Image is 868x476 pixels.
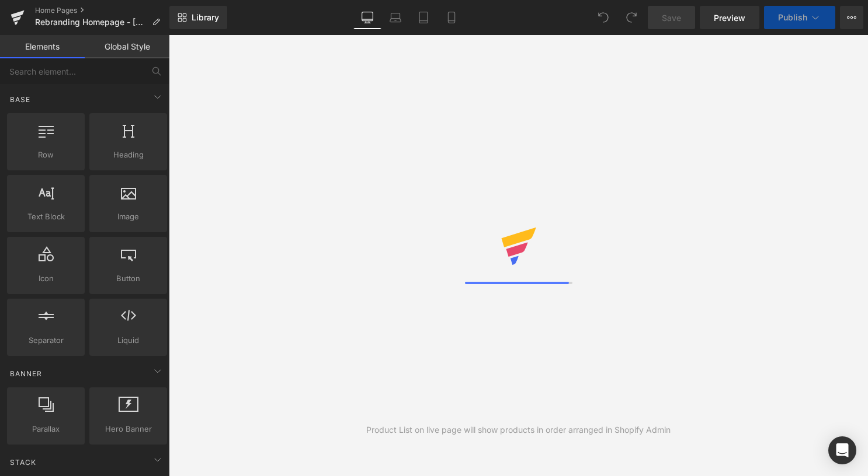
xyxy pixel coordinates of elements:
span: Image [93,211,164,223]
span: Button [93,272,164,285]
span: Publish [778,13,807,22]
a: Laptop [381,6,409,29]
a: Global Style [85,35,169,58]
a: Home Pages [35,6,169,15]
span: Banner [9,368,43,379]
span: Row [11,149,81,161]
a: Mobile [438,6,466,29]
span: Icon [11,272,81,285]
button: Undo [592,6,615,29]
span: Stack [9,457,37,468]
a: Preview [700,6,759,29]
span: Hero Banner [93,423,164,435]
span: Base [9,94,32,105]
span: Heading [93,149,164,161]
button: More [840,6,863,29]
span: Rebranding Homepage - [DATE] update [35,17,147,27]
div: Open Intercom Messenger [828,436,856,464]
a: Tablet [409,6,438,29]
button: Publish [764,6,835,29]
div: Product List on live page will show products in order arranged in Shopify Admin [366,423,671,436]
a: Desktop [353,6,381,29]
span: Parallax [11,423,81,435]
span: Liquid [93,334,164,346]
a: New Library [169,6,227,29]
span: Text Block [11,211,81,223]
span: Save [662,12,681,24]
span: Preview [714,12,745,24]
span: Separator [11,334,81,346]
button: Redo [620,6,643,29]
span: Library [192,12,219,23]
